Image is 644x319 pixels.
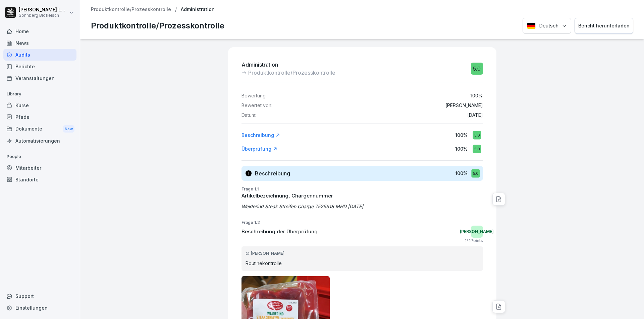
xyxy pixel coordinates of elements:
div: [PERSON_NAME] [246,250,479,256]
a: Einstellungen [3,302,76,314]
p: Bewertet von: [241,103,272,108]
p: Datum: [241,112,256,118]
a: Automatisierungen [3,135,76,147]
button: Language [523,18,571,34]
p: 100 % [455,145,468,152]
div: New [63,125,74,133]
p: 100 % [455,170,468,177]
a: Pfade [3,111,76,123]
p: / [175,7,177,12]
p: Sonnberg Biofleisch [19,13,68,18]
p: Administration [241,61,335,69]
a: Berichte [3,61,76,72]
p: Frage 1.2 [241,220,483,226]
p: [PERSON_NAME] [445,103,483,108]
p: Produktkontrolle/Prozesskontrolle [91,20,224,32]
div: Bericht herunterladen [578,22,630,29]
p: [PERSON_NAME] Lumetsberger [19,7,68,13]
p: Artikelbezeichnung, Chargennummer [241,192,483,200]
p: [DATE] [467,112,483,118]
p: Library [3,89,76,99]
h3: Beschreibung [255,170,290,177]
a: Produktkontrolle/Prozesskontrolle [91,7,171,12]
div: 5.0 [471,169,480,177]
a: News [3,37,76,49]
a: Veranstaltungen [3,72,76,84]
div: 5.0 [473,131,481,139]
p: People [3,151,76,162]
a: Kurse [3,99,76,111]
p: Deutsch [539,22,558,30]
div: Support [3,290,76,302]
a: DokumenteNew [3,123,76,135]
button: Bericht herunterladen [575,18,633,34]
p: 1 / 1 Points [465,238,483,244]
a: Beschreibung [241,132,280,139]
a: Überprüfung [241,146,277,152]
a: Audits [3,49,76,61]
p: Produktkontrolle/Prozesskontrolle [248,69,335,77]
p: Bewertung: [241,93,267,99]
p: Beschreibung der Überprüfung [241,228,318,236]
p: Weiderind Steak Streifen Charge 7525918 MHD [DATE] [241,203,483,210]
a: Home [3,25,76,37]
img: Deutsch [527,22,536,29]
a: Mitarbeiter [3,162,76,174]
p: Routinekontrolle [246,260,479,267]
p: 100 % [455,132,468,139]
p: 100 % [471,93,483,99]
div: 5.0 [471,63,483,75]
p: Frage 1.1 [241,186,483,192]
div: 1 [246,170,252,176]
p: Administration [181,7,215,12]
div: [PERSON_NAME] [471,226,483,238]
div: 5.0 [473,145,481,153]
div: Dokumente [3,123,76,135]
a: Standorte [3,174,76,185]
